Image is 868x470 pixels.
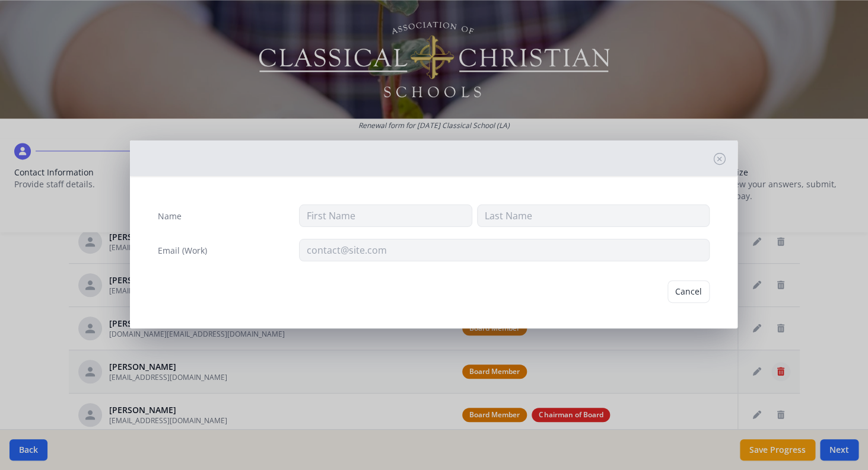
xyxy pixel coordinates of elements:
[299,239,710,261] input: contact@site.com
[667,280,710,303] button: Cancel
[477,204,710,227] input: Last Name
[158,245,207,257] label: Email (Work)
[158,210,182,222] label: Name
[299,204,472,227] input: First Name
